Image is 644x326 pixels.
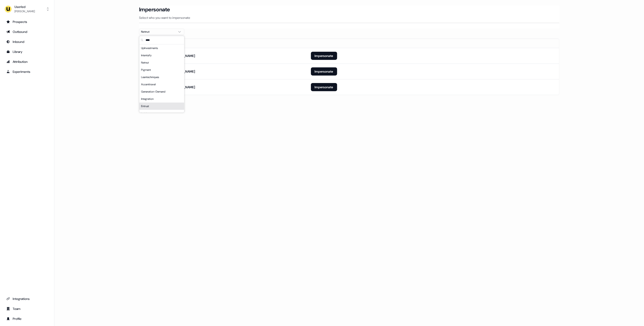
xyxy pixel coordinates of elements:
[6,297,48,301] div: Integrations
[139,88,184,95] div: Generation-Demand
[6,69,48,74] div: Experiments
[6,20,48,24] div: Prospects
[139,81,184,88] div: Accenttravel
[6,316,48,321] div: Profile
[139,6,170,13] h3: Impersonate
[14,5,35,9] div: Userled
[4,48,50,55] a: Go to templates
[139,110,184,117] div: Incident
[139,52,184,59] div: Intentsify
[311,67,337,76] button: Impersonate
[6,306,48,311] div: Team
[139,74,184,81] div: Leantechniques
[139,39,307,48] th: Email
[6,59,48,64] div: Attribution
[4,315,50,322] a: Go to profile
[4,28,50,35] a: Go to outbound experience
[6,29,48,34] div: Outbound
[139,95,184,103] div: Integration
[311,52,337,60] button: Impersonate
[6,39,48,44] div: Inbound
[141,29,175,34] div: Netnut
[4,58,50,65] a: Go to attribution
[6,49,48,54] div: Library
[139,66,184,74] div: Pigment
[4,4,50,15] button: Userled[PERSON_NAME]
[4,18,50,25] a: Go to prospects
[14,9,35,14] div: [PERSON_NAME]
[4,305,50,312] a: Go to team
[4,38,50,45] a: Go to Inbound
[4,295,50,302] a: Go to integrations
[139,59,184,66] div: Netnut
[139,103,184,110] div: Entrust
[139,15,559,20] p: Select who you want to impersonate
[311,83,337,91] button: Impersonate
[139,44,184,52] div: UpInvestments
[4,68,50,75] a: Go to experiments
[139,29,184,35] button: Netnut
